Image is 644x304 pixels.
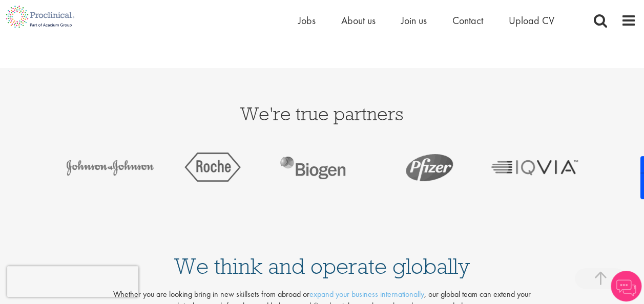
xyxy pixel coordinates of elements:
[270,144,363,191] img: img
[384,144,477,191] img: img
[167,144,260,191] img: img
[509,14,554,27] a: Upload CV
[298,14,316,27] a: Jobs
[63,144,156,191] img: img
[341,14,376,27] a: About us
[452,14,483,27] a: Contact
[7,266,138,297] iframe: reCAPTCHA
[8,104,636,123] h3: We're true partners
[373,167,374,167] img: img
[401,14,427,27] a: Join us
[488,144,581,191] img: img
[611,271,641,301] img: Chatbot
[309,289,424,299] a: expand your business internationally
